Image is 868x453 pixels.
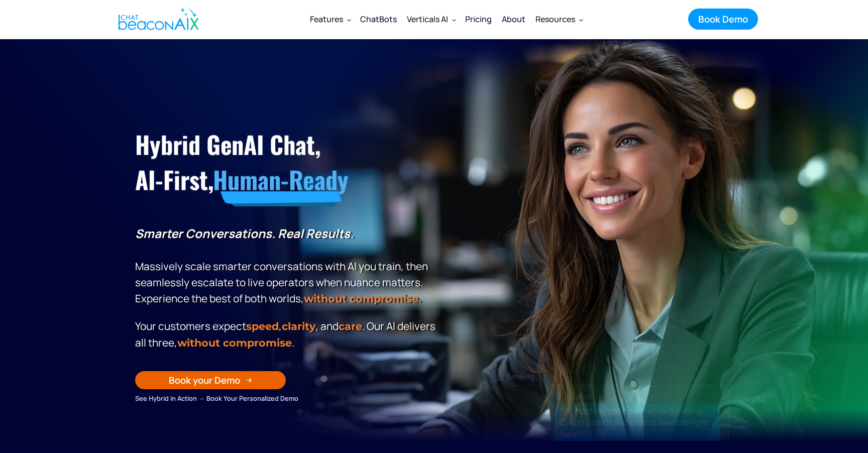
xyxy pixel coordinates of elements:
a: ChatBots [355,6,402,32]
strong: without compromise. [304,292,421,305]
h1: Hybrid GenAI Chat, AI-First, [135,127,439,198]
a: home [110,2,204,37]
div: Features [310,12,343,26]
img: Arrow [246,377,252,383]
a: Book Demo [688,9,758,30]
img: Dropdown [347,18,351,22]
p: Massively scale smarter conversations with AI you train, then seamlessly escalate to live operato... [135,225,439,307]
div: Verticals AI [402,7,460,31]
div: Book Demo [698,13,748,26]
strong: Smarter Conversations. Real Results. [135,225,354,242]
div: ChatBots [360,12,397,26]
a: Book your Demo [135,371,286,389]
span: care [339,320,362,332]
div: Resources [530,7,587,31]
img: Dropdown [579,18,583,22]
p: Your customers expect , , and . Our Al delivers all three, . [135,318,439,351]
div: Book your Demo [169,374,240,387]
div: 🏦 Banking [486,370,728,384]
a: About [497,6,530,32]
span: clarity [282,320,315,332]
div: Resources [535,12,575,26]
div: Features [305,7,355,31]
div: Verticals AI [407,12,448,26]
a: Pricing [460,6,497,32]
strong: speed [246,320,279,332]
span: without compromise [177,336,292,349]
span: Human-Ready [213,162,348,197]
div: See Hybrid in Action → Book Your Personalized Demo [135,393,439,404]
img: Dropdown [452,18,456,22]
div: About [502,12,525,26]
div: Pricing [465,12,492,26]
